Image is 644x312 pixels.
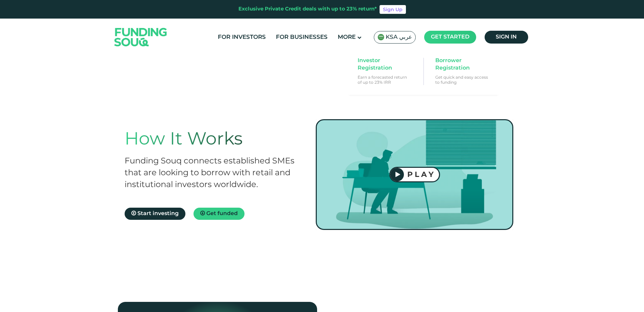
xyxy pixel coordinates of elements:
h1: How It Works [125,129,303,150]
a: Borrower Registration Get quick and easy access to funding [432,54,493,88]
p: Get quick and easy access to funding [435,75,489,85]
img: SA Flag [378,34,384,41]
a: Sign Up [380,5,406,14]
span: Start investing [137,211,179,216]
p: Earn a forecasted return of up to 23% IRR [358,75,412,85]
div: PLAY [404,170,439,179]
span: More [338,34,356,40]
span: Get started [431,34,469,40]
img: Logo [108,20,174,54]
span: Investor Registration [358,57,410,72]
span: Borrower Registration [435,57,487,72]
a: Get funded [194,208,244,220]
a: Sign in [485,31,528,44]
span: Get funded [206,211,238,216]
h2: Funding Souq connects established SMEs that are looking to borrow with retail and institutional i... [125,155,303,191]
div: Exclusive Private Credit deals with up to 23% return* [238,5,377,13]
button: PLAY [389,167,440,182]
a: Start investing [125,208,185,220]
a: For Investors [216,32,267,43]
span: KSA عربي [386,33,412,41]
span: Sign in [496,34,517,40]
a: For Businesses [274,32,329,43]
a: Investor Registration Earn a forecasted return of up to 23% IRR [354,54,415,88]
